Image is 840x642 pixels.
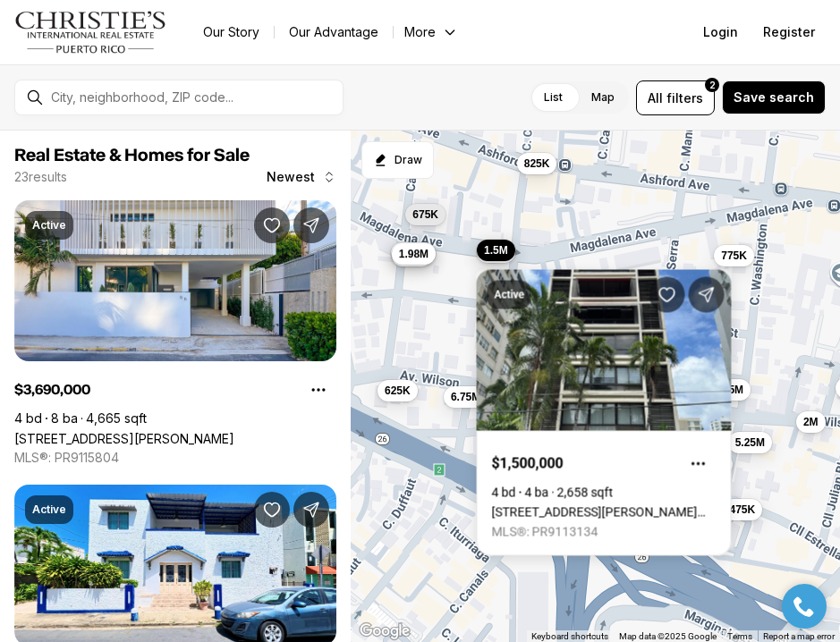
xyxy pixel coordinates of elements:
span: 1.5M [484,243,508,258]
span: 675K [412,207,438,221]
button: Save Property: 66 PLACID COURT [254,207,290,243]
button: Login [692,14,749,50]
button: 1.5M [477,240,515,261]
span: All [648,89,663,107]
button: 2.75M [688,452,732,474]
span: 775K [721,249,747,263]
label: List [530,81,577,114]
button: Property options [681,446,717,482]
button: Property options [301,372,336,408]
span: 6.75M [450,390,479,404]
span: Login [703,25,738,39]
p: Active [32,503,66,517]
a: Terms (opens in new tab) [727,631,752,641]
button: Share Property [293,492,329,528]
button: 6.75M [443,386,487,408]
p: 23 results [14,170,67,184]
span: Save search [734,90,814,105]
span: filters [666,89,703,107]
button: 2.75M [706,379,750,401]
button: More [394,20,469,45]
a: 66 PLACID COURT, SAN JUAN PR, 00907 [14,431,234,446]
button: Allfilters2 [636,80,715,115]
button: Register [752,14,826,50]
button: 825K [516,152,556,173]
a: 1307 AVENIDA MAGDALENA #2, SAN JUAN PR, 00907 [492,505,717,520]
a: Our Story [189,20,274,45]
button: 675K [405,203,445,224]
span: 825K [523,156,549,170]
button: Share Property [293,207,329,243]
button: Save search [722,80,826,114]
button: 475K [722,498,762,520]
span: 475K [729,502,755,516]
button: 1.98M [391,243,435,265]
label: Map [577,81,629,114]
span: 625K [385,384,411,398]
button: Save Property: 1 PLACID COURT #71 [254,492,290,528]
button: 625K [378,380,418,401]
button: Newest [256,159,347,195]
button: Share Property [689,277,725,313]
span: Newest [267,170,315,184]
button: Start drawing [361,141,434,179]
p: Active [32,218,66,232]
button: 2.95M [391,242,435,264]
span: 2.75M [713,383,742,397]
span: Real Estate & Homes for Sale [14,147,250,165]
span: 2 [709,78,716,92]
span: Register [763,25,815,39]
button: 5.25M [727,431,771,452]
button: 775K [714,245,754,266]
a: Report a map error [763,631,835,641]
span: Map data ©2025 Google [619,631,717,641]
span: 1.98M [398,247,428,261]
span: 5.25M [734,435,764,449]
p: Active [495,288,524,302]
img: logo [14,11,167,54]
button: 2M [795,410,825,432]
span: 2M [802,414,818,428]
a: Our Advantage [275,20,393,45]
button: Save Property: 1307 AVENIDA MAGDALENA #2 [649,277,685,313]
button: 685K [391,244,431,266]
